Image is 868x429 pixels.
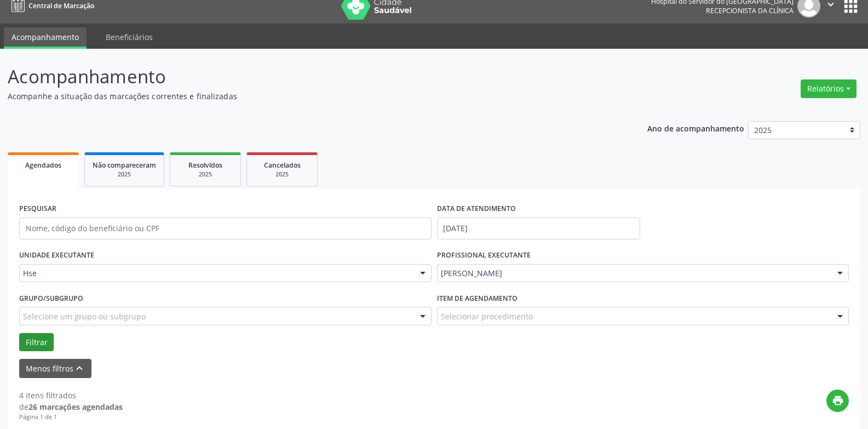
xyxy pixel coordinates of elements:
span: Hse [23,268,409,279]
input: Nome, código do beneficiário ou CPF [19,218,432,239]
div: 2025 [178,170,233,179]
button: Filtrar [19,333,54,352]
span: [PERSON_NAME] [441,268,827,279]
span: Selecione um grupo ou subgrupo [23,311,146,322]
button: print [826,390,849,412]
p: Acompanhe a situação das marcações correntes e finalizadas [8,90,605,102]
span: Resolvidos [188,161,222,170]
a: Beneficiários [98,27,160,47]
span: Recepcionista da clínica [706,6,794,15]
p: Acompanhamento [8,63,605,90]
div: 2025 [255,170,309,179]
label: UNIDADE EXECUTANTE [19,247,94,264]
p: Ano de acompanhamento [647,121,744,135]
label: DATA DE ATENDIMENTO [437,201,516,218]
span: Cancelados [264,161,301,170]
div: de [19,401,123,413]
span: Não compareceram [93,161,156,170]
label: Item de agendamento [437,290,518,307]
span: Selecionar procedimento [441,311,533,322]
span: Central de Marcação [28,1,94,10]
i: print [832,394,844,407]
label: Grupo/Subgrupo [19,290,83,307]
label: PESQUISAR [19,201,56,218]
a: Acompanhamento [4,27,87,49]
button: Menos filtroskeyboard_arrow_up [19,359,91,378]
div: Página 1 de 1 [19,413,123,422]
input: Selecione um intervalo [437,218,640,239]
div: 2025 [93,170,156,179]
strong: 26 marcações agendadas [28,402,123,412]
i: keyboard_arrow_up [73,362,85,374]
span: Agendados [25,161,61,170]
label: PROFISSIONAL EXECUTANTE [437,247,531,264]
button: Relatórios [801,79,856,98]
div: 4 itens filtrados [19,390,123,401]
